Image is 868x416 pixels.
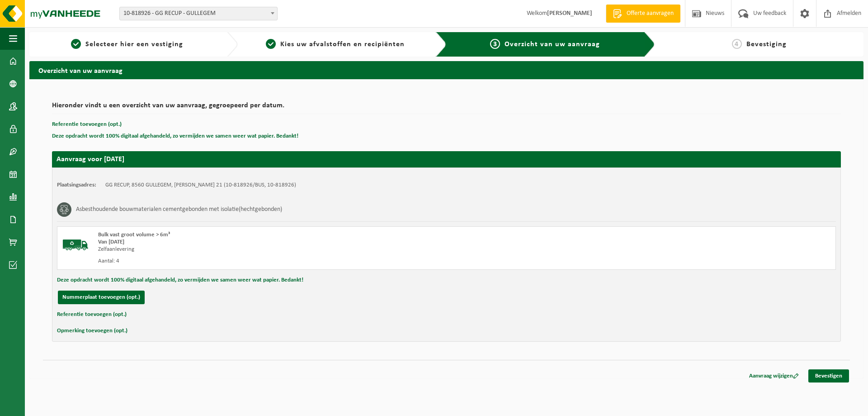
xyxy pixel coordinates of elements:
a: Aanvraag wijzigen [742,369,806,383]
img: BL-SO-LV.png [62,231,89,258]
button: Referentie toevoegen (opt.) [57,309,127,320]
button: Deze opdracht wordt 100% digitaal afgehandeld, zo vermijden we samen weer wat papier. Bedankt! [52,130,298,142]
span: Selecteer hier een vestiging [85,41,183,48]
a: Offerte aanvragen [606,5,680,23]
span: Bulk vast groot volume > 6m³ [98,232,170,238]
div: Aantal: 4 [98,258,483,265]
span: Overzicht van uw aanvraag [505,41,600,48]
span: 10-818926 - GG RECUP - GULLEGEM [120,7,277,20]
span: Kies uw afvalstoffen en recipiënten [280,41,405,48]
h2: Overzicht van uw aanvraag [29,61,863,79]
a: 1Selecteer hier een vestiging [34,39,220,50]
strong: [PERSON_NAME] [547,10,592,17]
strong: Aanvraag voor [DATE] [57,156,124,163]
a: Bevestigen [808,369,849,383]
strong: Plaatsingsadres: [57,182,96,188]
span: Offerte aanvragen [624,9,676,18]
a: 2Kies uw afvalstoffen en recipiënten [242,39,428,50]
div: Zelfaanlevering [98,246,483,253]
td: GG RECUP, 8560 GULLEGEM, [PERSON_NAME] 21 (10-818926/BUS, 10-818926) [105,182,296,189]
span: 4 [732,39,742,49]
h3: Asbesthoudende bouwmaterialen cementgebonden met isolatie(hechtgebonden) [76,202,282,217]
button: Opmerking toevoegen (opt.) [57,325,127,337]
strong: Van [DATE] [98,239,124,245]
button: Deze opdracht wordt 100% digitaal afgehandeld, zo vermijden we samen weer wat papier. Bedankt! [57,274,303,286]
button: Referentie toevoegen (opt.) [52,119,122,130]
span: 1 [71,39,81,49]
button: Nummerplaat toevoegen (opt.) [58,291,145,304]
span: 10-818926 - GG RECUP - GULLEGEM [119,7,278,20]
h2: Hieronder vindt u een overzicht van uw aanvraag, gegroepeerd per datum. [52,102,841,114]
span: 3 [490,39,500,49]
span: Bevestiging [746,41,787,48]
span: 2 [266,39,276,49]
